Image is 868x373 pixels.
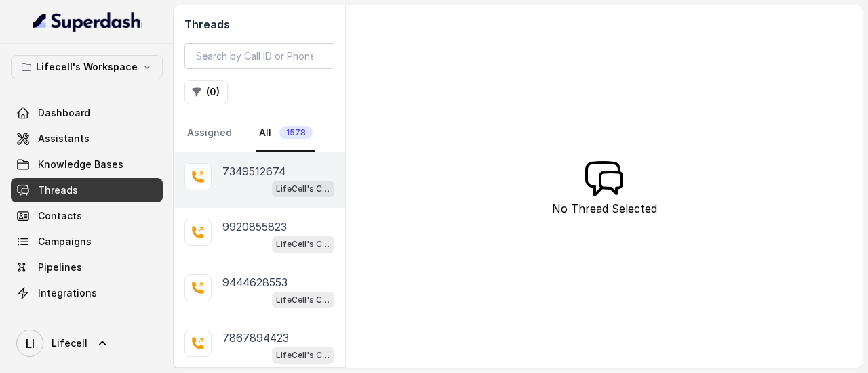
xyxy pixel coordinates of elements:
a: Threads [11,178,163,202]
span: Dashboard [38,106,90,120]
span: Knowledge Bases [38,158,123,171]
p: LifeCell's Call Assistant [276,238,330,251]
a: Integrations [11,281,163,305]
button: (0) [184,80,228,104]
nav: Tabs [184,115,334,152]
p: 7867894423 [222,330,289,346]
span: Integrations [38,286,97,300]
p: 9444628553 [222,274,288,290]
a: API Settings [11,307,163,331]
p: 7349512674 [222,163,285,179]
a: Lifecell [11,324,163,362]
span: Assistants [38,132,90,146]
a: Knowledge Bases [11,152,163,177]
a: Assistants [11,127,163,151]
a: Assigned [184,115,235,152]
span: Threads [38,183,78,197]
span: Pipelines [38,261,82,274]
text: LI [26,336,35,351]
span: Campaigns [38,235,92,248]
span: Lifecell [52,336,87,350]
p: LifeCell's Call Assistant [276,182,330,196]
p: No Thread Selected [552,200,657,217]
p: LifeCell's Call Assistant [276,293,330,307]
button: Lifecell's Workspace [11,55,163,79]
a: All1578 [256,115,315,152]
p: Lifecell's Workspace [36,59,138,75]
span: 1578 [279,126,313,139]
img: light.svg [33,11,142,32]
a: Pipelines [11,255,163,280]
input: Search by Call ID or Phone Number [184,43,334,69]
a: Dashboard [11,101,163,125]
span: Contacts [38,209,82,223]
span: API Settings [38,312,97,326]
p: 9920855823 [222,219,287,235]
a: Contacts [11,204,163,228]
a: Campaigns [11,229,163,254]
h2: Threads [184,16,334,32]
p: LifeCell's Call Assistant [276,349,330,362]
